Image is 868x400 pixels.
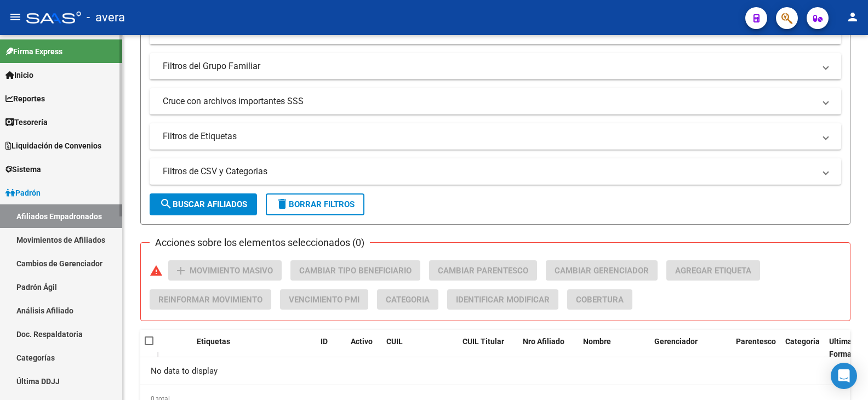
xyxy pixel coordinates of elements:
datatable-header-cell: CUIL [382,330,442,366]
button: Buscar Afiliados [150,193,257,215]
mat-expansion-panel-header: Filtros de Etiquetas [150,123,841,150]
span: - avera [87,5,125,30]
span: Ultima Alta Formal [829,337,868,358]
span: Vencimiento PMI [289,295,359,305]
mat-panel-title: Filtros de CSV y Categorias [163,165,815,178]
datatable-header-cell: Categoria [781,330,825,366]
span: Reportes [5,93,45,105]
button: Cambiar Gerenciador [546,260,658,281]
span: CUIL Titular [462,337,504,346]
span: Nombre [583,337,611,346]
span: Reinformar Movimiento [158,295,262,305]
mat-expansion-panel-header: Cruce con archivos importantes SSS [150,88,841,115]
button: Agregar Etiqueta [666,260,760,281]
datatable-header-cell: Nro Afiliado [518,330,579,366]
mat-panel-title: Filtros de Etiquetas [163,130,815,142]
mat-icon: search [159,197,173,210]
datatable-header-cell: Etiquetas [192,330,316,366]
span: Etiquetas [197,337,230,346]
span: Buscar Afiliados [159,199,247,209]
span: Sistema [5,163,41,175]
div: No data to display [140,357,850,385]
span: Cambiar Gerenciador [555,266,649,276]
mat-panel-title: Cruce con archivos importantes SSS [163,95,815,107]
datatable-header-cell: Parentesco [732,330,781,366]
mat-icon: person [846,10,859,24]
span: Identificar Modificar [456,295,550,305]
span: Parentesco [736,337,776,346]
button: Vencimiento PMI [280,289,368,310]
button: Cobertura [567,289,632,310]
mat-icon: menu [9,10,22,24]
mat-expansion-panel-header: Filtros de CSV y Categorias [150,158,841,185]
datatable-header-cell: Nombre [579,330,650,366]
mat-panel-title: Filtros del Grupo Familiar [163,60,815,72]
button: Movimiento Masivo [168,260,282,281]
div: Open Intercom Messenger [831,363,857,389]
datatable-header-cell: Gerenciador [650,330,716,366]
datatable-header-cell: Activo [346,330,382,366]
span: Categoria [386,295,430,305]
span: Nro Afiliado [523,337,564,346]
span: Padrón [5,187,41,199]
span: Borrar Filtros [276,199,355,209]
datatable-header-cell: ID [316,330,346,366]
span: ID [321,337,328,346]
span: Cambiar Tipo Beneficiario [299,266,412,276]
span: Categoria [785,337,820,346]
mat-icon: warning [150,264,163,277]
datatable-header-cell: CUIL Titular [458,330,518,366]
button: Categoria [377,289,438,310]
button: Borrar Filtros [266,193,364,215]
mat-icon: delete [276,197,289,210]
mat-expansion-panel-header: Filtros del Grupo Familiar [150,53,841,79]
span: Activo [351,337,373,346]
h3: Acciones sobre los elementos seleccionados (0) [150,235,370,250]
span: Cambiar Parentesco [438,266,528,276]
span: Agregar Etiqueta [675,266,751,276]
span: Liquidación de Convenios [5,140,101,152]
span: Inicio [5,69,33,81]
span: Movimiento Masivo [190,266,273,276]
button: Cambiar Parentesco [429,260,537,281]
span: Gerenciador [654,337,698,346]
button: Reinformar Movimiento [150,289,271,310]
span: Tesorería [5,116,48,128]
span: CUIL [386,337,403,346]
mat-icon: add [174,264,187,277]
span: Firma Express [5,45,62,58]
span: Cobertura [576,295,624,305]
button: Identificar Modificar [447,289,558,310]
button: Cambiar Tipo Beneficiario [290,260,420,281]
